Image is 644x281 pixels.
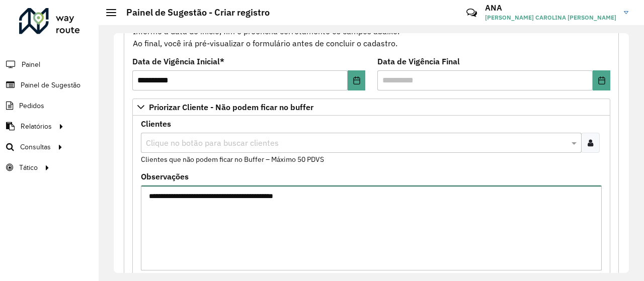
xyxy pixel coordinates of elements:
span: Priorizar Cliente - Não podem ficar no buffer [149,103,313,111]
span: [PERSON_NAME] CAROLINA [PERSON_NAME] [485,13,616,22]
a: Contato Rápido [461,2,482,24]
span: Painel [22,59,40,70]
span: Tático [19,162,38,173]
h2: Painel de Sugestão - Criar registro [116,7,270,18]
a: Priorizar Cliente - Não podem ficar no buffer [132,99,610,116]
span: Relatórios [21,121,52,132]
label: Clientes [141,118,171,130]
small: Clientes que não podem ficar no Buffer – Máximo 50 PDVS [141,155,324,164]
label: Data de Vigência Final [377,55,460,67]
span: Pedidos [19,101,44,111]
label: Data de Vigência Inicial [132,55,224,67]
button: Choose Date [348,70,365,90]
label: Observações [141,170,189,182]
span: Painel de Sugestão [21,80,80,90]
span: Consultas [20,142,51,152]
h3: ANA [485,3,616,13]
button: Choose Date [593,70,610,90]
